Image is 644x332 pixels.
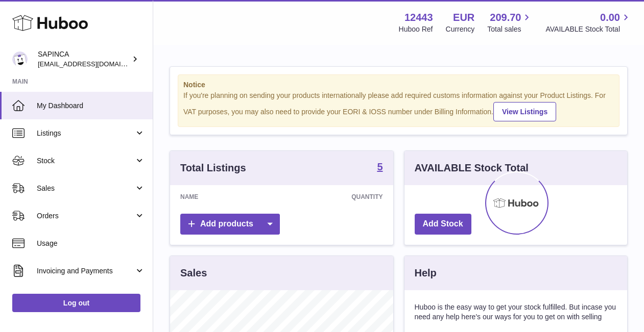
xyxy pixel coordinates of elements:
[265,185,393,209] th: Quantity
[404,11,433,24] strong: 12443
[377,162,383,172] strong: 5
[180,214,280,235] a: Add products
[38,49,130,69] div: SAPINCA
[37,156,134,166] span: Stock
[399,24,433,34] div: Huboo Ref
[180,161,246,175] h3: Total Listings
[180,266,207,280] h3: Sales
[487,24,533,34] span: Total sales
[493,102,556,121] a: View Listings
[487,11,533,34] a: 209.70 Total sales
[37,101,145,111] span: My Dashboard
[415,161,529,175] h3: AVAILABLE Stock Total
[377,162,383,174] a: 5
[37,184,134,193] span: Sales
[415,266,437,280] h3: Help
[446,24,475,34] div: Currency
[183,91,614,121] div: If you're planning on sending your products internationally please add required customs informati...
[12,294,140,312] a: Log out
[170,185,265,209] th: Name
[415,302,617,322] p: Huboo is the easy way to get your stock fulfilled. But incase you need any help here's our ways f...
[37,129,134,138] span: Listings
[12,52,28,67] img: info@sapinca.com
[545,11,632,34] a: 0.00 AVAILABLE Stock Total
[37,211,134,221] span: Orders
[415,214,471,235] a: Add Stock
[490,11,521,24] span: 209.70
[38,60,150,68] span: [EMAIL_ADDRESS][DOMAIN_NAME]
[545,24,632,34] span: AVAILABLE Stock Total
[183,80,614,90] strong: Notice
[37,266,134,276] span: Invoicing and Payments
[37,239,145,248] span: Usage
[453,11,474,24] strong: EUR
[600,11,620,24] span: 0.00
